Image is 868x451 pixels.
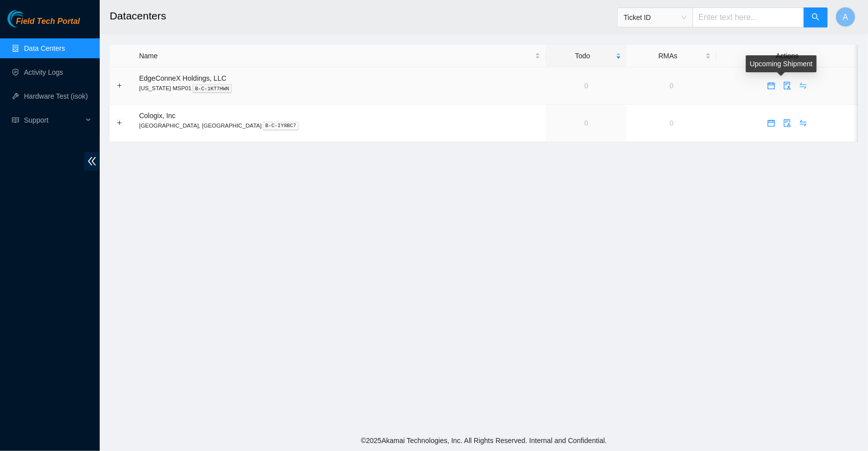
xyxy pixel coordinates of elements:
a: Data Centers [24,44,65,52]
span: Field Tech Portal [16,17,80,26]
button: search [804,7,828,27]
a: audit [779,82,795,90]
button: swap [795,115,811,131]
kbd: B-C-1KT7HWN [192,84,232,93]
p: [GEOGRAPHIC_DATA], [GEOGRAPHIC_DATA] [139,121,540,130]
input: Enter text here... [693,7,804,27]
span: read [12,117,19,124]
span: calendar [764,82,779,90]
span: Cologix, Inc [139,112,175,120]
a: Activity Logs [24,68,63,76]
span: A [843,11,849,23]
a: calendar [763,82,779,90]
button: audit [779,115,795,131]
span: Ticket ID [624,10,687,25]
span: swap [796,82,811,90]
img: Akamai Technologies [7,10,50,27]
div: Upcoming Shipment [746,55,817,72]
button: audit [779,78,795,94]
a: swap [795,119,811,127]
footer: © 2025 Akamai Technologies, Inc. All Rights Reserved. Internal and Confidential. [100,430,868,451]
span: audit [780,82,795,90]
a: Hardware Test (isok) [24,92,88,100]
button: calendar [763,115,779,131]
button: calendar [763,78,779,94]
a: swap [795,82,811,90]
p: [US_STATE] MSP01 [139,84,540,93]
a: 0 [670,119,674,127]
button: swap [795,78,811,94]
span: swap [796,119,811,127]
span: double-left [84,152,100,170]
a: 0 [584,119,588,127]
span: calendar [764,119,779,127]
a: audit [779,119,795,127]
span: EdgeConneX Holdings, LLC [139,74,226,82]
a: 0 [584,82,588,90]
span: search [812,13,820,22]
button: Expand row [116,119,124,127]
a: calendar [763,119,779,127]
button: Expand row [116,82,124,90]
span: Support [24,110,83,130]
a: Akamai TechnologiesField Tech Portal [7,18,80,31]
th: Actions [716,45,858,67]
a: 0 [670,82,674,90]
span: audit [780,119,795,127]
button: A [836,7,856,27]
kbd: B-C-IY8BC7 [263,122,299,131]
